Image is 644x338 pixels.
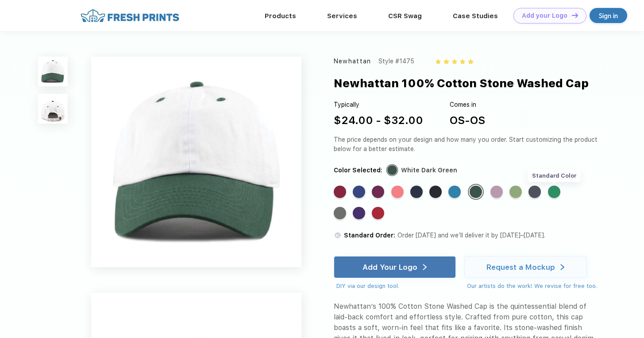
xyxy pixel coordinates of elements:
span: Standard Order: [344,232,395,239]
img: func=resize&h=100 [38,57,68,86]
div: Newhattan [334,57,371,66]
div: Add Your Logo [362,263,417,272]
span: Order [DATE] and we’ll deliver it by [DATE]–[DATE]. [397,232,545,239]
div: White Navy [410,186,423,198]
div: Newhattan 100% Cotton Stone Washed Cap [334,75,589,92]
div: White Lime Green [509,186,522,198]
img: yellow_star.svg [468,59,473,64]
img: white arrow [560,264,564,271]
div: White Burgundy [334,186,346,198]
div: The price depends on your design and how many you order. Start customizing the product below for ... [334,135,598,154]
img: func=resize&h=100 [38,94,68,124]
div: Comes in [450,100,485,109]
img: standard order [334,231,342,239]
div: Add your Logo [522,12,567,19]
a: Sign in [590,8,627,23]
img: DT [572,13,578,18]
div: DIY via our design tool. [336,282,456,291]
div: White Purple [353,207,365,219]
div: Typically [334,100,423,109]
a: Products [265,12,296,20]
div: White Red [372,207,384,219]
div: White Dark Green [470,186,482,198]
div: White Mulberry [372,186,384,198]
div: White Royal [353,186,365,198]
div: White Black [429,186,442,198]
img: yellow_star.svg [443,59,449,64]
img: func=resize&h=640 [91,57,301,267]
img: white arrow [423,264,427,271]
div: OS-OS [450,113,485,128]
img: yellow_star.svg [436,59,441,64]
div: White Turquoise [448,186,461,198]
div: Style #1475 [378,57,414,66]
img: yellow_star.svg [452,59,457,64]
div: White Light Pink [490,186,503,198]
div: Color Selected: [334,166,382,175]
div: White Charcoal [528,186,541,198]
img: fo%20logo%202.webp [78,8,182,23]
img: yellow_star.svg [460,59,465,64]
div: Our artists do the work! We revise for free too. [467,282,597,291]
div: Sign in [599,11,618,21]
div: $24.00 - $32.00 [334,113,423,128]
div: White Kelly [548,186,560,198]
div: White Dark Green [401,166,457,175]
div: Request a Mockup [486,263,555,272]
div: White Olive [334,207,346,219]
div: White Coral [391,186,404,198]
